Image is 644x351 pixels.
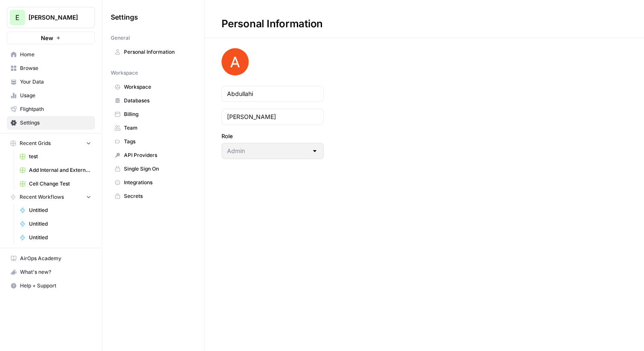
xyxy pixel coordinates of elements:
span: Tags [124,138,192,145]
span: Single Sign On [124,165,192,173]
a: Billing [111,107,195,121]
a: Integrations [111,176,195,189]
a: Untitled [16,203,95,217]
button: Workspace: Elmi [7,7,95,28]
button: Recent Workflows [7,191,95,203]
button: New [7,32,95,44]
img: avatar [221,48,249,75]
a: Usage [7,89,95,102]
span: Untitled [29,234,91,241]
a: Team [111,121,195,135]
span: Untitled [29,206,91,214]
button: What's new? [7,265,95,279]
span: Usage [20,92,91,99]
a: Tags [111,135,195,148]
span: New [41,34,53,42]
span: Personal Information [124,48,192,56]
span: API Providers [124,151,192,159]
a: Untitled [16,217,95,231]
span: Settings [111,12,138,22]
span: Settings [20,119,91,127]
a: Secrets [111,189,195,203]
span: Untitled [29,220,91,228]
span: Recent Workflows [20,193,64,201]
a: AirOps Academy [7,252,95,265]
a: Databases [111,94,195,107]
span: Integrations [124,179,192,186]
a: Your Data [7,75,95,89]
button: Recent Grids [7,137,95,150]
span: Billing [124,110,192,118]
span: Recent Grids [20,139,51,147]
span: Team [124,124,192,132]
span: Help + Support [20,282,91,290]
a: API Providers [111,148,195,162]
span: Workspace [111,69,138,77]
span: Workspace [124,83,192,91]
span: Databases [124,97,192,104]
span: test [29,153,91,160]
span: [PERSON_NAME] [29,13,80,22]
span: General [111,34,130,42]
button: Help + Support [7,279,95,293]
a: Personal Information [111,45,195,59]
span: Home [20,51,91,58]
div: What's new? [7,266,95,278]
a: Workspace [111,80,195,94]
a: Flightpath [7,102,95,116]
a: Cell Change Test [16,177,95,191]
span: AirOps Academy [20,255,91,262]
a: test [16,150,95,163]
a: Untitled [16,231,95,244]
span: Cell Change Test [29,180,91,188]
span: Flightpath [20,105,91,113]
div: Personal Information [204,17,340,31]
span: Your Data [20,78,91,86]
span: E [15,12,20,23]
label: Role [221,132,324,140]
span: Browse [20,64,91,72]
a: Add Internal and External Links to Page [16,163,95,177]
a: Single Sign On [111,162,195,176]
span: Secrets [124,192,192,200]
a: Settings [7,116,95,130]
a: Home [7,48,95,61]
span: Add Internal and External Links to Page [29,166,91,174]
a: Browse [7,61,95,75]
